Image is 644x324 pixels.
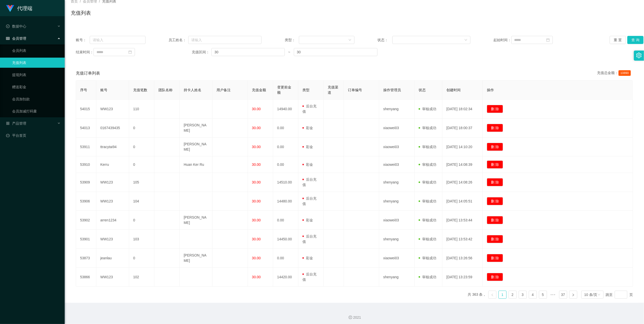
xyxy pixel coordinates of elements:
[69,315,640,320] div: 2021
[383,88,401,92] span: 操作管理员
[419,88,426,92] span: 状态
[519,291,527,299] li: 3
[348,38,351,42] i: 图标: down
[464,38,467,42] i: 图标: down
[442,100,483,119] td: [DATE] 18:02:34
[285,37,299,43] span: 类型：
[559,291,567,299] li: 37
[442,192,483,211] td: [DATE] 14:05:51
[302,145,313,149] span: 彩金
[498,291,507,299] li: 1
[572,293,575,296] i: 图标: right
[6,122,10,125] i: 图标: appstore-o
[539,291,547,299] li: 5
[487,160,503,169] button: 删 除
[96,137,129,156] td: ttracytai94
[76,37,90,43] span: 账号：
[487,124,503,132] button: 删 除
[180,119,212,137] td: [PERSON_NAME]
[419,126,436,130] span: 审核成功
[71,9,91,17] h1: 充值列表
[76,100,96,119] td: 54015
[419,163,436,167] span: 审核成功
[6,36,26,40] span: 会员管理
[487,105,503,113] button: 删 除
[379,211,415,230] td: xiaowei03
[419,237,436,241] span: 审核成功
[76,119,96,137] td: 54013
[419,145,436,149] span: 审核成功
[610,36,626,44] button: 重 置
[379,249,415,268] td: xiaowei03
[419,180,436,184] span: 审核成功
[273,249,298,268] td: 0.00
[549,291,557,299] span: •••
[6,37,10,40] i: 图标: table
[96,211,129,230] td: arren1234
[442,156,483,173] td: [DATE] 14:08:39
[488,291,496,299] li: 上一页
[529,291,537,298] a: 4
[491,293,494,296] i: 图标: left
[273,268,298,287] td: 14420.00
[419,107,436,111] span: 审核成功
[302,163,313,167] span: 彩金
[442,230,483,249] td: [DATE] 13:53:42
[487,197,503,205] button: 删 除
[273,192,298,211] td: 14480.00
[442,268,483,287] td: [DATE] 13:23:59
[76,192,96,211] td: 53906
[487,235,503,243] button: 删 除
[487,273,503,281] button: 删 除
[328,85,338,95] span: 充值渠道
[302,272,317,282] span: 后台充值
[559,291,567,298] a: 37
[80,88,87,92] span: 序号
[12,82,61,92] a: 赠送彩金
[12,70,61,80] a: 提现列表
[302,218,313,222] span: 彩金
[6,130,61,141] a: 图标: dashboard平台首页
[302,234,317,244] span: 后台充值
[546,38,550,42] i: 图标: calendar
[302,177,317,187] span: 后台充值
[96,192,129,211] td: WW123
[598,293,601,297] i: 图标: down
[273,156,298,173] td: 0.00
[419,256,436,260] span: 审核成功
[349,316,352,319] i: 图标: copyright
[100,88,107,92] span: 账号
[442,249,483,268] td: [DATE] 13:26:56
[446,88,461,92] span: 创建时间
[379,119,415,137] td: xiaowei03
[348,88,362,92] span: 订单编号
[302,104,317,113] span: 后台充值
[76,249,96,268] td: 53873
[252,163,261,167] span: 30.00
[129,268,154,287] td: 102
[584,291,597,298] div: 10 条/页
[606,291,633,299] div: 跳至 页
[302,196,317,206] span: 后台充值
[76,137,96,156] td: 53911
[252,107,261,111] span: 30.00
[6,25,10,28] i: 图标: check-circle-o
[12,58,61,68] a: 充值列表
[96,173,129,192] td: WW123
[252,88,266,92] span: 充值金额
[302,88,309,92] span: 类型
[96,249,129,268] td: jeanlau
[569,291,577,299] li: 下一页
[379,100,415,119] td: shenyang
[129,137,154,156] td: 0
[379,230,415,249] td: shenyang
[6,24,26,28] span: 数据中心
[252,199,261,203] span: 30.00
[76,211,96,230] td: 53902
[509,291,517,299] li: 2
[96,119,129,137] td: 0167439435
[273,137,298,156] td: 0.00
[76,156,96,173] td: 53910
[419,218,436,222] span: 审核成功
[285,50,294,55] span: ~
